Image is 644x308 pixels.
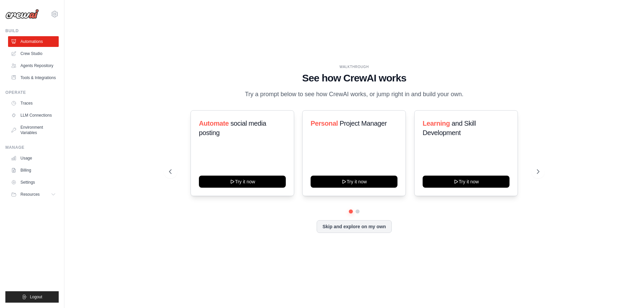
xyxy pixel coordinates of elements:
a: Agents Repository [8,60,59,71]
span: Personal [311,120,338,127]
button: Skip and explore on my own [317,220,391,233]
a: LLM Connections [8,110,59,121]
a: Usage [8,153,59,164]
a: Environment Variables [8,122,59,138]
div: Manage [5,145,59,150]
button: Try it now [423,176,509,188]
a: Automations [8,36,59,47]
a: Crew Studio [8,48,59,59]
button: Try it now [311,176,397,188]
img: Logo [5,9,39,19]
a: Tools & Integrations [8,72,59,83]
p: Try a prompt below to see how CrewAI works, or jump right in and build your own. [241,89,467,99]
span: Automate [199,120,229,127]
a: Billing [8,165,59,176]
a: Traces [8,98,59,109]
div: WALKTHROUGH [169,64,539,69]
span: social media posting [199,120,266,136]
h1: See how CrewAI works [169,72,539,84]
div: Build [5,28,59,34]
button: Resources [8,189,59,200]
span: Project Manager [340,120,387,127]
button: Logout [5,291,59,303]
span: Learning [423,120,450,127]
span: Logout [30,294,42,300]
a: Settings [8,177,59,188]
div: Operate [5,90,59,95]
button: Try it now [199,176,286,188]
span: Resources [20,192,40,197]
span: and Skill Development [423,120,476,136]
